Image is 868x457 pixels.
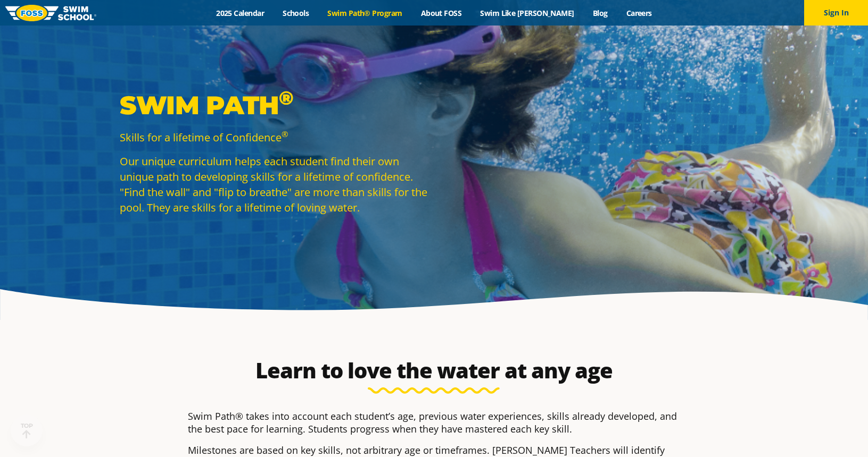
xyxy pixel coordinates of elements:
a: Swim Like [PERSON_NAME] [471,8,584,18]
a: Schools [274,8,318,18]
h2: Learn to love the water at any age [183,358,685,383]
sup: ® [282,129,288,139]
a: Swim Path® Program [318,8,411,18]
img: FOSS Swim School Logo [5,5,96,21]
p: Swim Path® takes into account each student’s age, previous water experiences, skills already deve... [188,410,680,435]
sup: ® [279,86,293,109]
p: Our unique curriculum helps each student find their own unique path to developing skills for a li... [120,154,428,215]
a: Blog [583,8,617,18]
a: About FOSS [411,8,471,18]
p: Skills for a lifetime of Confidence [120,130,428,145]
a: 2025 Calendar [207,8,274,18]
a: Careers [617,8,661,18]
div: TOP [21,422,33,439]
p: Swim Path [120,89,428,121]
